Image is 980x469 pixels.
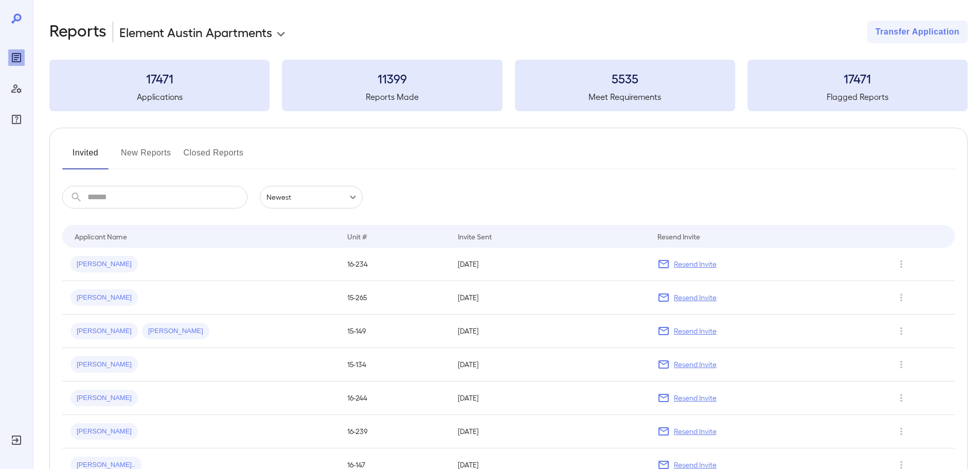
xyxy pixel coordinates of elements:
[339,315,450,348] td: 15-149
[674,292,717,303] p: Resend Invite
[184,145,244,169] button: Closed Reports
[62,145,109,169] button: Invited
[674,326,717,336] p: Resend Invite
[747,70,968,86] h3: 17471
[49,91,270,103] h5: Applications
[70,293,138,303] span: [PERSON_NAME]
[119,24,272,40] p: Element Austin Apartments
[282,91,502,103] h5: Reports Made
[70,259,138,269] span: [PERSON_NAME]
[515,91,735,103] h5: Meet Requirements
[674,426,717,437] p: Resend Invite
[49,60,968,111] summary: 17471Applications11399Reports Made5535Meet Requirements17471Flagged Reports
[450,248,649,281] td: [DATE]
[142,326,209,336] span: [PERSON_NAME]
[893,323,910,339] button: Row Actions
[339,415,450,448] td: 16-239
[8,432,25,448] div: Log Out
[8,80,25,97] div: Manage Users
[8,49,25,66] div: Reports
[893,423,910,440] button: Row Actions
[893,256,910,272] button: Row Actions
[70,326,138,336] span: [PERSON_NAME]
[260,186,363,209] div: Newest
[450,281,649,315] td: [DATE]
[450,315,649,348] td: [DATE]
[893,289,910,306] button: Row Actions
[674,393,717,403] p: Resend Invite
[75,230,127,242] div: Applicant Name
[282,70,502,86] h3: 11399
[70,427,138,437] span: [PERSON_NAME]
[49,21,106,43] h2: Reports
[657,230,700,242] div: Resend Invite
[339,281,450,315] td: 15-265
[121,145,171,169] button: New Reports
[339,348,450,381] td: 15-134
[339,381,450,415] td: 16-244
[458,230,492,242] div: Invite Sent
[49,70,270,86] h3: 17471
[8,111,25,128] div: FAQ
[450,348,649,381] td: [DATE]
[515,70,735,86] h3: 5535
[893,390,910,406] button: Row Actions
[339,248,450,281] td: 16-234
[450,415,649,448] td: [DATE]
[70,360,138,370] span: [PERSON_NAME]
[674,359,717,370] p: Resend Invite
[747,91,968,103] h5: Flagged Reports
[347,230,367,242] div: Unit #
[450,381,649,415] td: [DATE]
[70,393,138,403] span: [PERSON_NAME]
[893,356,910,373] button: Row Actions
[867,21,968,43] button: Transfer Application
[674,259,717,269] p: Resend Invite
